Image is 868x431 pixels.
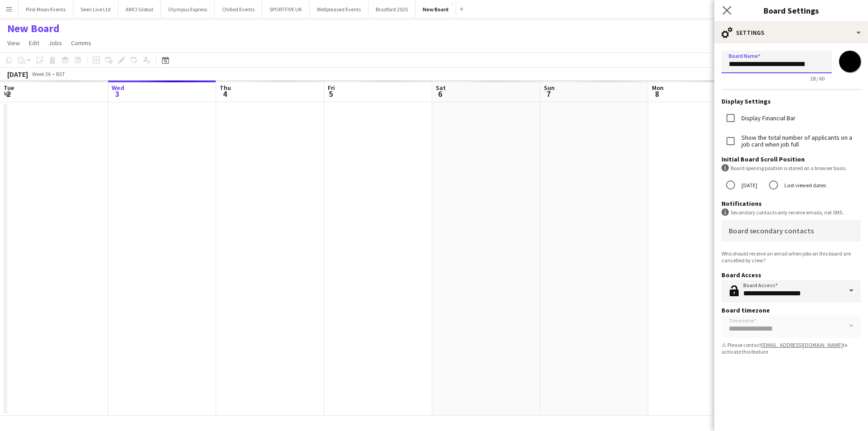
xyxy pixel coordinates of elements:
[7,70,28,79] div: [DATE]
[783,178,826,192] label: Last viewed dates
[740,134,861,148] label: Show the total number of applicants on a job card when job full
[161,0,215,18] button: Olympus Express
[652,84,664,92] span: Mon
[218,89,231,99] span: 4
[722,271,861,279] h3: Board Access
[368,0,415,18] button: Bradford 2025
[722,306,861,314] h3: Board timezone
[722,155,861,163] h3: Initial Board Scroll Position
[48,39,62,47] span: Jobs
[542,89,555,99] span: 7
[415,0,456,18] button: New Board
[740,178,757,192] label: [DATE]
[436,84,446,92] span: Sat
[73,0,118,18] button: Seen Live Ltd
[722,97,861,105] h3: Display Settings
[4,37,24,49] a: View
[761,341,843,348] a: [EMAIL_ADDRESS][DOMAIN_NAME]
[7,22,60,35] h1: New Board
[112,84,124,92] span: Wed
[803,75,832,82] span: 28 / 60
[29,39,39,47] span: Edit
[215,0,262,18] button: Chilled Events
[71,39,91,47] span: Comms
[722,341,861,355] div: ⚠ Please contact to activate this feature
[651,89,664,99] span: 8
[262,0,310,18] button: SPORTFIVE UK
[326,89,335,99] span: 5
[45,37,66,49] a: Jobs
[729,226,814,235] mat-label: Board secondary contacts
[2,89,14,99] span: 2
[544,84,555,92] span: Sun
[30,71,52,77] span: Week 36
[56,71,65,77] div: BST
[118,0,161,18] button: AMCI Global
[740,115,796,122] label: Display Financial Bar
[328,84,335,92] span: Fri
[19,0,73,18] button: Pink Moon Events
[714,5,868,16] h3: Board Settings
[110,89,124,99] span: 3
[714,22,868,43] div: Settings
[722,250,861,264] div: Who should receive an email when jobs on this board are cancelled by crew?
[25,37,43,49] a: Edit
[310,0,368,18] button: Wellpleased Events
[4,84,14,92] span: Tue
[7,39,20,47] span: View
[434,89,446,99] span: 6
[67,37,95,49] a: Comms
[722,199,861,208] h3: Notifications
[722,164,861,172] div: Board opening position is stored on a browser basis.
[722,208,861,216] div: Secondary contacts only receive emails, not SMS.
[220,84,231,92] span: Thu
